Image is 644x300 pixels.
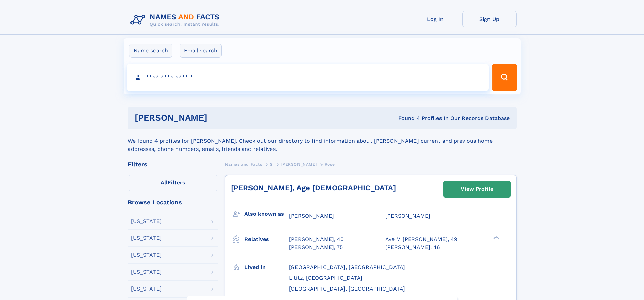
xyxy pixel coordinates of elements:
[129,44,172,58] label: Name search
[289,213,334,219] span: [PERSON_NAME]
[385,236,457,243] a: Ave M [PERSON_NAME], 49
[131,235,162,241] div: [US_STATE]
[131,218,162,224] div: [US_STATE]
[131,286,162,292] div: [US_STATE]
[281,160,317,168] a: [PERSON_NAME]
[289,236,344,243] a: [PERSON_NAME], 40
[225,160,262,168] a: Names and Facts
[408,11,462,27] a: Log In
[128,161,218,167] div: Filters
[385,213,430,219] span: [PERSON_NAME]
[244,208,289,220] h3: Also known as
[135,114,303,122] h1: [PERSON_NAME]
[461,181,493,197] div: View Profile
[289,264,405,270] span: [GEOGRAPHIC_DATA], [GEOGRAPHIC_DATA]
[161,179,168,186] span: All
[289,285,405,292] span: [GEOGRAPHIC_DATA], [GEOGRAPHIC_DATA]
[303,115,510,122] div: Found 4 Profiles In Our Records Database
[127,64,489,91] input: search input
[281,162,317,167] span: [PERSON_NAME]
[325,162,335,167] span: Rose
[128,129,517,153] div: We found 4 profiles for [PERSON_NAME]. Check out our directory to find information about [PERSON_...
[231,184,396,192] a: [PERSON_NAME], Age [DEMOGRAPHIC_DATA]
[289,275,362,281] span: Lititz, [GEOGRAPHIC_DATA]
[270,162,273,167] span: G
[131,269,162,275] div: [US_STATE]
[492,64,517,91] button: Search Button
[492,236,500,240] div: ❯
[270,160,273,168] a: G
[244,261,289,273] h3: Lived in
[128,11,225,29] img: Logo Names and Facts
[131,252,162,258] div: [US_STATE]
[244,234,289,245] h3: Relatives
[180,44,222,58] label: Email search
[462,11,517,27] a: Sign Up
[385,244,440,251] a: [PERSON_NAME], 46
[289,244,343,251] a: [PERSON_NAME], 75
[444,181,510,197] a: View Profile
[128,175,218,191] label: Filters
[128,199,218,205] div: Browse Locations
